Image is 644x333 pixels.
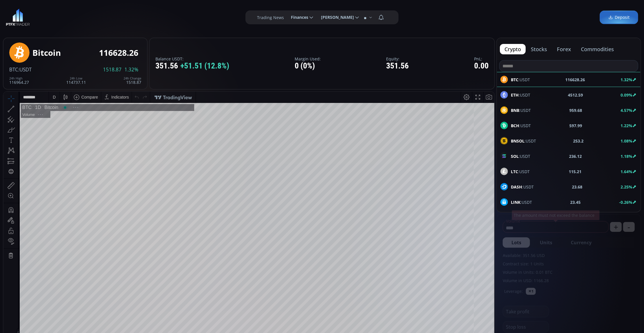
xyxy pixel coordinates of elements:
div: 114737.11 [67,77,86,84]
div: 1D [28,13,37,18]
b: ETH [511,92,519,98]
div: 24h Change [124,77,141,80]
div: 3m [38,254,43,258]
b: 597.99 [569,123,582,129]
b: 1.18% [621,153,632,159]
b: 1.08% [621,138,632,144]
div: Market open [59,13,64,18]
span: :USDT [511,169,530,175]
div: 5y [21,254,25,258]
b: 23.45 [570,199,581,205]
span: :USDT [511,107,531,113]
b: SOL [511,153,519,159]
div:  [5,77,10,83]
button: stocks [526,44,552,54]
b: 23.68 [572,184,582,190]
span: 1.32% [124,67,138,72]
label: Trading News [257,14,284,21]
div: Toggle Log Scale [469,250,478,261]
div: Hide Drawings Toolbar [13,237,16,245]
label: Balance USDT: [155,57,229,61]
div: Indicators [108,3,126,8]
b: LINK [511,199,520,205]
span: :USDT [511,123,531,129]
span: :USDT [511,138,536,144]
b: -0.26% [619,199,632,205]
b: 253.2 [573,138,584,144]
div: Bitcoin [32,48,61,57]
span: :USDT [511,153,530,159]
button: 00:34:51 (UTC) [423,250,455,261]
b: 4.57% [621,108,632,113]
div: 1518.87 [124,77,141,84]
span: BTC [9,66,18,73]
label: Margin Used: [295,57,321,61]
div: BTC [19,13,28,18]
b: 1.64% [621,169,632,174]
b: BNB [511,108,519,113]
div: 1d [65,254,70,258]
b: 236.12 [569,153,582,159]
span: [PERSON_NAME] [317,12,354,23]
b: DASH [511,184,522,190]
img: LOGO [6,9,30,26]
div: 24h Low [67,77,86,80]
span: 00:34:51 (UTC) [425,254,453,258]
div: 0 (0%) [295,62,321,71]
span: +51.51 (12.8%) [180,62,229,71]
div: Bitcoin [37,13,55,18]
b: 4512.59 [568,92,583,98]
label: Equity: [386,57,409,61]
button: forex [552,44,576,54]
div: 116628.26 [99,48,138,57]
div: Volume [19,21,31,25]
span: 1518.87 [103,67,122,72]
div: 351.56 [386,62,409,71]
b: BCH [511,123,519,128]
span: :USDT [511,184,534,190]
div: 351.56 [155,62,229,71]
div: 1y [29,254,34,258]
div: Toggle Percentage [460,250,469,261]
div: 24h High [9,77,29,80]
b: 1.22% [621,123,632,128]
div: 1m [47,254,53,258]
span: Finances [287,12,308,23]
label: PnL: [474,57,489,61]
div: Compare [78,3,95,8]
b: BNSOL [511,138,524,144]
div: 116964.27 [9,77,29,84]
button: commodities [576,44,619,54]
a: Deposit [600,11,638,24]
span: :USDT [511,199,532,205]
button: crypto [500,44,526,54]
b: LTC [511,169,518,174]
b: 0.09% [621,92,632,98]
div: 0.00 [474,62,489,71]
b: 115.21 [569,169,581,175]
div: 5d [57,254,62,258]
div: Go to [78,250,87,261]
div: auto [480,254,488,258]
span: :USDT [18,66,32,73]
span: Deposit [608,14,630,21]
div: D [49,3,52,8]
b: 2.25% [621,184,632,190]
b: 959.68 [569,107,582,113]
span: :USDT [511,92,530,98]
div: log [471,254,476,258]
div: Toggle Auto Scale [478,250,490,261]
